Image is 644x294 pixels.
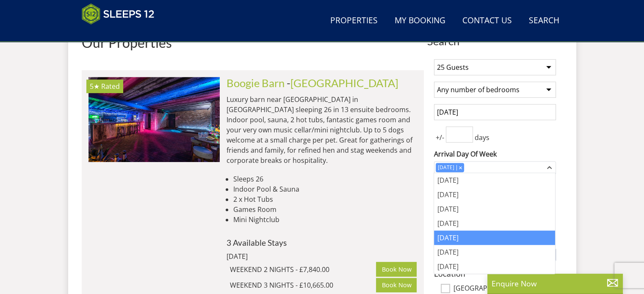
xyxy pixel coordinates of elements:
a: Book Now [376,262,417,276]
span: days [473,132,491,143]
div: [DATE] [434,187,555,202]
h3: Location [434,269,556,278]
div: [DATE] [227,251,341,261]
img: Boogie-Barn-nottinghamshire-holiday-home-accomodation-sleeping-13.original.jpg [88,77,220,162]
div: [DATE] [434,202,555,216]
label: Arrival Day Of Week [434,149,556,159]
input: Arrival Date [434,104,556,120]
div: [DATE] [434,245,555,259]
h4: 3 Available Stays [227,238,417,247]
iframe: Customer reviews powered by Trustpilot [77,30,166,37]
a: 5★ Rated [88,77,220,162]
div: Combobox [434,161,556,174]
div: [DATE] [434,231,555,245]
a: Boogie Barn [227,77,285,89]
span: Boogie Barn has a 5 star rating under the Quality in Tourism Scheme [90,82,100,91]
div: [DATE] [436,164,456,171]
a: My Booking [391,11,449,30]
span: Search [427,35,563,47]
div: WEEKEND 3 NIGHTS - £10,665.00 [230,280,376,290]
li: Indoor Pool & Sauna [233,184,417,194]
a: [GEOGRAPHIC_DATA] [290,77,398,89]
span: - [287,77,398,89]
p: Luxury barn near [GEOGRAPHIC_DATA] in [GEOGRAPHIC_DATA] sleeping 26 in 13 ensuite bedrooms. Indoo... [227,94,417,165]
div: WEEKEND 2 NIGHTS - £7,840.00 [230,264,376,275]
a: Contact Us [459,11,515,30]
div: [DATE] [434,216,555,231]
a: Search [525,11,563,30]
div: [DATE] [434,259,555,274]
div: [DATE] [434,173,555,187]
li: Games Room [233,204,417,214]
span: Rated [101,82,120,91]
h1: Our Properties [82,35,424,50]
a: Book Now [376,278,417,292]
span: +/- [434,132,446,143]
p: Enquire Now [492,278,619,289]
a: Properties [327,11,381,30]
li: Sleeps 26 [233,174,417,184]
li: Mini Nightclub [233,214,417,225]
li: 2 x Hot Tubs [233,194,417,204]
img: Sleeps 12 [82,3,155,25]
label: [GEOGRAPHIC_DATA] [453,284,556,294]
